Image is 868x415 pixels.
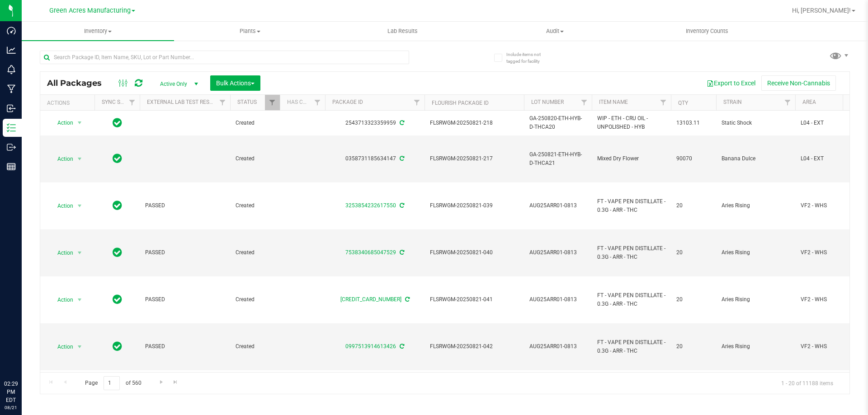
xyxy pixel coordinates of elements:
span: Plants [175,27,326,35]
a: Filter [265,95,280,110]
a: 0997513914613426 [345,343,396,350]
span: In Sync [113,152,122,165]
span: PASSED [145,295,225,304]
span: select [74,117,85,129]
span: Action [49,340,74,353]
a: Status [237,99,257,105]
inline-svg: Monitoring [7,65,16,74]
span: AUG25ARR01-0813 [529,295,586,304]
p: 08/21 [4,404,18,411]
iframe: Resource center unread badge [27,341,38,352]
span: VF2 - WHS [801,248,858,257]
span: Hi, [PERSON_NAME]! [792,7,851,14]
span: Aries Rising [722,201,790,210]
span: Bulk Actions [216,79,255,87]
span: select [74,294,85,306]
span: Sync from Compliance System [398,120,404,126]
span: In Sync [113,246,122,259]
span: FLSRWGM-20250821-039 [430,201,519,210]
span: AUG25ARR01-0813 [529,342,586,351]
span: select [74,153,85,165]
span: select [74,247,85,259]
span: Action [49,200,74,212]
span: WIP - ETH - CRU OIL - UNPOLISHED - HYB [597,114,665,131]
span: Inventory Counts [674,27,741,35]
span: Action [49,117,74,129]
span: FT - VAPE PEN DISTILLATE - 0.3G - ARR - THC [597,197,665,214]
input: 1 [104,376,120,390]
span: select [74,200,85,212]
span: VF2 - WHS [801,201,858,210]
a: Package ID [332,99,363,105]
span: Banana Dulce [722,154,790,163]
span: Created [236,342,274,351]
span: Aries Rising [722,342,790,351]
a: External Lab Test Result [147,99,218,105]
span: Created [236,154,274,163]
span: Mixed Dry Flower [597,154,665,163]
span: In Sync [113,199,122,212]
span: L04 - EXT [801,154,858,163]
inline-svg: Inbound [7,104,16,113]
span: Static Shock [722,119,790,127]
span: FLSRWGM-20250821-217 [430,154,519,163]
div: 2543713323359959 [324,119,426,127]
span: Action [49,153,74,165]
span: Inventory [22,27,174,35]
span: Sync from Compliance System [398,155,404,162]
inline-svg: Manufacturing [7,84,16,93]
a: Filter [410,95,425,110]
span: Aries Rising [722,295,790,304]
span: GA-250820-ETH-HYB-D-THCA20 [529,114,586,131]
span: Sync from Compliance System [404,296,410,303]
span: VF2 - WHS [801,342,858,351]
button: Receive Non-Cannabis [761,75,836,91]
span: Sync from Compliance System [398,343,404,350]
a: 3253854232617550 [345,202,396,209]
a: Filter [577,95,592,110]
a: Go to the next page [155,376,168,388]
a: Filter [656,95,671,110]
span: Sync from Compliance System [398,202,404,209]
span: Audit [479,27,631,35]
span: Created [236,248,274,257]
span: 1 - 20 of 11188 items [774,376,840,390]
iframe: Resource center [9,343,36,370]
span: select [74,340,85,353]
span: In Sync [113,117,122,129]
span: 20 [676,295,711,304]
a: Strain [723,99,742,105]
span: Created [236,119,274,127]
span: In Sync [113,340,122,353]
span: Created [236,295,274,304]
span: Page of 560 [77,376,149,390]
a: [CREDIT_CARD_NUMBER] [340,296,401,303]
span: AUG25ARR01-0813 [529,201,586,210]
div: 0358731185634147 [324,154,426,163]
span: FT - VAPE PEN DISTILLATE - 0.3G - ARR - THC [597,244,665,261]
a: Inventory Counts [631,22,783,41]
a: Filter [215,95,230,110]
button: Export to Excel [701,75,761,91]
a: Item Name [599,99,628,105]
a: Inventory [22,22,174,41]
span: FLSRWGM-20250821-042 [430,342,519,351]
span: 20 [676,248,711,257]
span: PASSED [145,342,225,351]
div: Actions [47,100,91,106]
span: In Sync [113,293,122,306]
a: Flourish Package ID [432,100,489,106]
span: 13103.11 [676,119,711,127]
span: AUG25ARR01-0813 [529,248,586,257]
button: Bulk Actions [210,75,260,91]
inline-svg: Reports [7,162,16,171]
a: Audit [479,22,631,41]
span: VF2 - WHS [801,295,858,304]
span: FLSRWGM-20250821-218 [430,119,519,127]
span: All Packages [47,78,111,88]
span: FLSRWGM-20250821-040 [430,248,519,257]
inline-svg: Outbound [7,143,16,152]
span: PASSED [145,201,225,210]
span: Created [236,201,274,210]
span: 90070 [676,154,711,163]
